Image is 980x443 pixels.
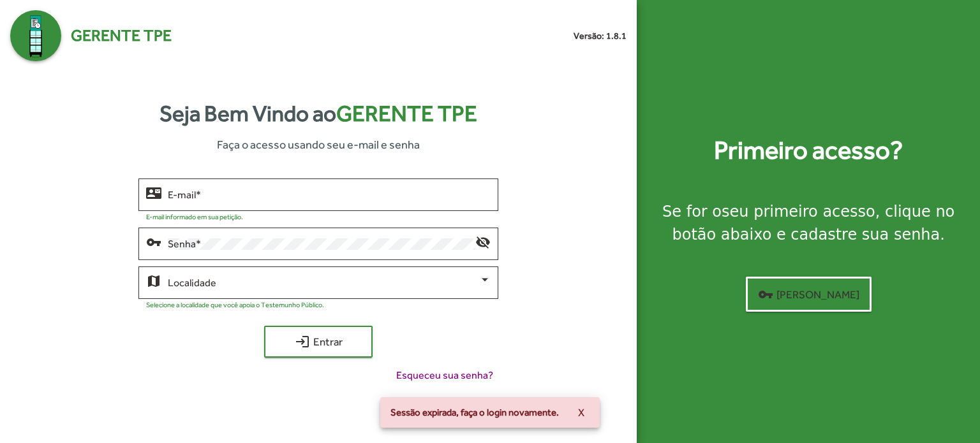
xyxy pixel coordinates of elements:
[217,136,420,153] span: Faça o acesso usando seu e-mail e senha
[746,277,872,312] button: [PERSON_NAME]
[578,401,584,424] span: X
[146,234,161,249] mat-icon: vpn_key
[295,334,310,349] mat-icon: login
[10,10,61,61] img: Logo Gerente
[146,301,324,309] mat-hint: Selecione a localidade que você apoia o Testemunho Público.
[390,406,559,419] span: Sessão expirada, faça o login novamente.
[146,273,161,288] mat-icon: map
[276,330,361,353] span: Entrar
[146,213,243,221] mat-hint: E-mail informado em sua petição.
[475,234,491,249] mat-icon: visibility_off
[652,200,965,246] div: Se for o , clique no botão abaixo e cadastre sua senha.
[574,29,627,43] small: Versão: 1.8.1
[714,131,903,170] strong: Primeiro acesso?
[160,97,477,131] strong: Seja Bem Vindo ao
[336,101,477,126] span: Gerente TPE
[758,283,859,306] span: [PERSON_NAME]
[146,185,161,200] mat-icon: contact_mail
[568,401,595,424] button: X
[396,368,493,383] span: Esqueceu sua senha?
[722,203,875,221] strong: seu primeiro acesso
[264,326,373,358] button: Entrar
[71,24,172,48] span: Gerente TPE
[758,287,773,302] mat-icon: vpn_key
